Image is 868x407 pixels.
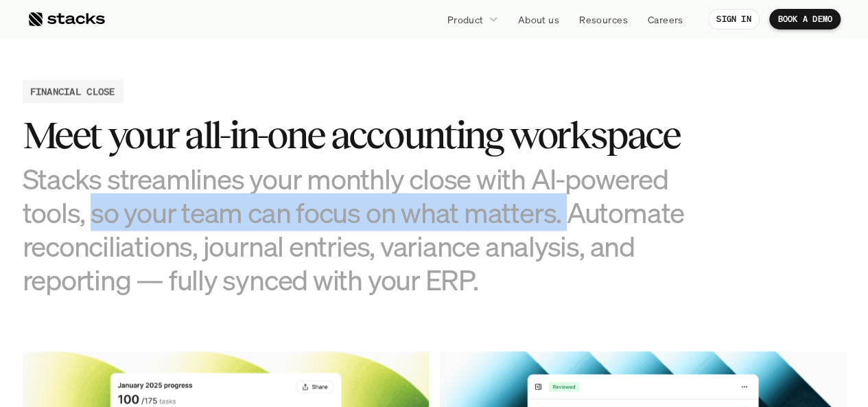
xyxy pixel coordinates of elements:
h3: Meet your all-in-one accounting workspace [23,113,709,156]
a: SIGN IN [708,9,760,30]
a: BOOK A DEMO [769,9,841,30]
a: Privacy Policy [162,318,222,327]
h2: FINANCIAL CLOSE [30,84,115,98]
a: Careers [640,7,692,32]
p: Resources [579,12,628,27]
p: Product [447,12,484,27]
p: BOOK A DEMO [777,14,832,24]
h3: Stacks streamlines your monthly close with AI-powered tools, so your team can focus on what matte... [23,161,709,296]
a: About us [510,7,567,32]
p: About us [518,12,559,27]
a: Resources [571,7,636,32]
p: SIGN IN [716,14,751,24]
p: Careers [648,12,683,27]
